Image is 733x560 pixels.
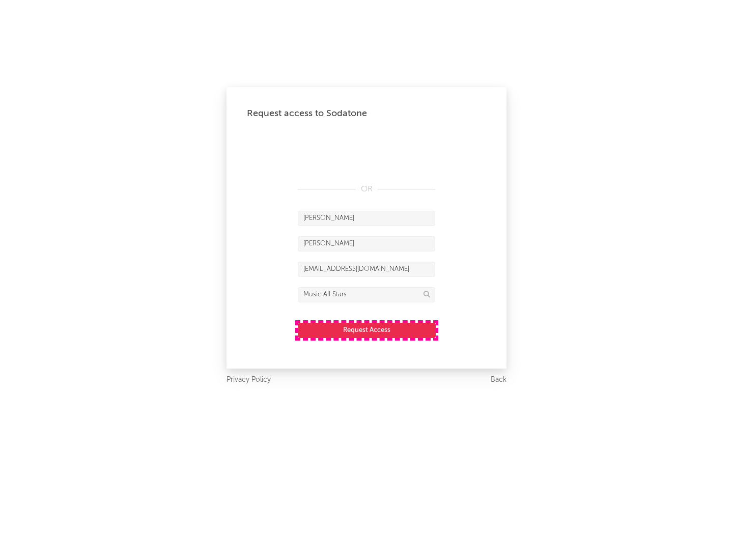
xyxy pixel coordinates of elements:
div: OR [298,183,435,195]
input: Email [298,262,435,277]
div: Request access to Sodatone [247,107,486,120]
a: Back [491,374,506,386]
input: Last Name [298,236,435,251]
input: Division [298,287,435,302]
a: Privacy Policy [227,374,271,386]
button: Request Access [298,323,436,338]
input: First Name [298,211,435,226]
